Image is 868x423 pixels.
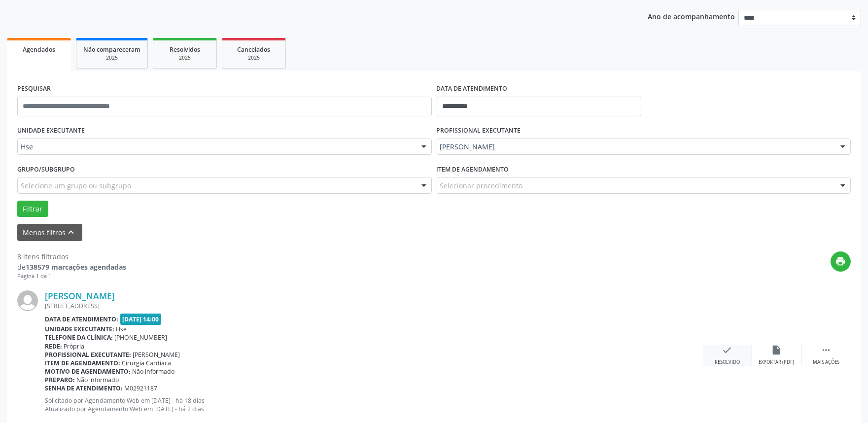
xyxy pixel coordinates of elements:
[715,359,740,366] div: Resolvido
[45,384,123,392] b: Senha de atendimento:
[17,162,75,177] label: Grupo/Subgrupo
[45,351,131,359] b: Profissional executante:
[437,162,509,177] label: Item de agendamento
[45,290,115,301] a: [PERSON_NAME]
[17,201,48,217] button: Filtrar
[26,262,126,272] strong: 138579 marcações agendadas
[83,45,140,54] span: Não compareceram
[813,359,839,366] div: Mais ações
[437,123,521,139] label: PROFISSIONAL EXECUTANTE
[170,45,200,54] span: Resolvidos
[440,180,523,191] span: Selecionar procedimento
[45,302,703,310] div: [STREET_ADDRESS]
[17,262,126,272] div: de
[17,81,51,97] label: PESQUISAR
[759,359,795,366] div: Exportar (PDF)
[64,342,85,351] span: Própria
[77,376,119,384] span: Não informado
[17,290,38,311] img: img
[133,351,180,359] span: [PERSON_NAME]
[160,54,209,62] div: 2025
[45,325,114,333] b: Unidade executante:
[722,345,733,355] i: check
[125,384,158,392] span: M02921187
[437,81,508,97] label: DATA DE ATENDIMENTO
[17,123,85,139] label: UNIDADE EXECUTANTE
[45,396,703,413] p: Solicitado por Agendamento Web em [DATE] - há 18 dias Atualizado por Agendamento Web em [DATE] - ...
[45,342,62,351] b: Rede:
[440,142,831,152] span: [PERSON_NAME]
[120,314,162,325] span: [DATE] 14:00
[116,325,127,333] span: Hse
[238,45,271,54] span: Cancelados
[771,345,782,355] i: insert_drive_file
[17,224,82,241] button: Menos filtroskeyboard_arrow_up
[229,54,278,62] div: 2025
[23,45,55,54] span: Agendados
[21,142,412,152] span: Hse
[17,272,126,281] div: Página 1 de 1
[831,251,851,272] button: print
[83,54,140,62] div: 2025
[45,315,118,323] b: Data de atendimento:
[821,345,832,355] i: 
[115,333,168,342] span: [PHONE_NUMBER]
[133,367,175,376] span: Não informado
[122,359,172,367] span: Cirurgia Cardiaca
[45,359,120,367] b: Item de agendamento:
[835,256,846,267] i: print
[21,180,131,191] span: Selecione um grupo ou subgrupo
[45,376,75,384] b: Preparo:
[648,10,735,22] p: Ano de acompanhamento
[17,251,126,262] div: 8 itens filtrados
[45,367,131,376] b: Motivo de agendamento:
[45,333,113,342] b: Telefone da clínica:
[66,227,77,238] i: keyboard_arrow_up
